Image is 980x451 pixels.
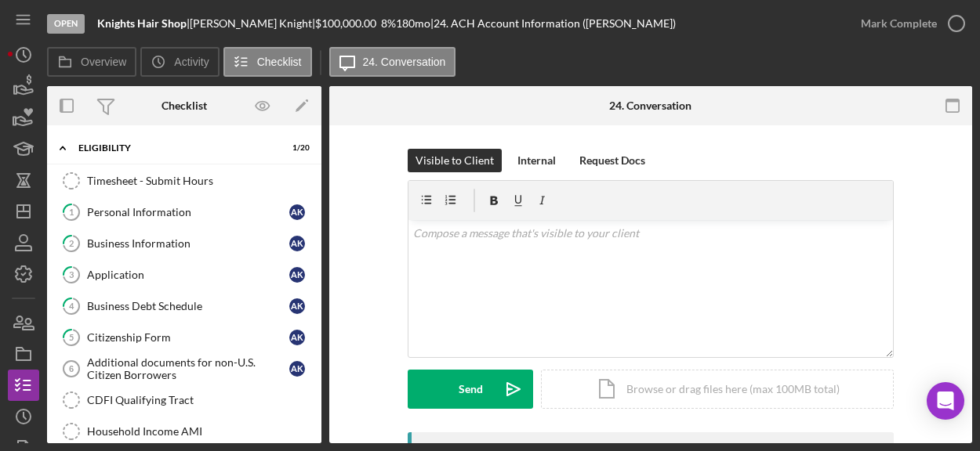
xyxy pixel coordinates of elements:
[416,149,494,172] div: Visible to Client
[97,16,187,30] b: Knights Hair Shop
[396,17,430,30] div: 180 mo
[572,149,653,172] button: Request Docs
[47,47,136,77] button: Overview
[430,17,676,30] div: | 24. ACH Account Information ([PERSON_NAME])
[289,330,305,345] div: A K
[55,353,314,384] a: 6Additional documents for non-U.S. Citizen BorrowersAK
[459,370,483,409] div: Send
[289,298,305,314] div: A K
[87,331,289,344] div: Citizenship Form
[174,56,209,68] label: Activity
[87,356,289,381] div: Additional documents for non-U.S. Citizen Borrowers
[69,332,74,342] tspan: 5
[510,149,564,172] button: Internal
[190,17,315,30] div: [PERSON_NAME] Knight |
[87,237,289,250] div: Business Information
[87,394,313,406] div: CDFI Qualifying Tract
[69,238,74,248] tspan: 2
[408,149,502,172] button: Visible to Client
[517,149,556,172] div: Internal
[55,416,314,447] a: Household Income AMI
[55,165,314,197] a: Timesheet - Submit Hours
[609,99,691,112] div: 24. Conversation
[579,149,645,172] div: Request Docs
[408,370,533,409] button: Send
[55,322,314,353] a: 5Citizenship FormAK
[223,47,312,77] button: Checklist
[55,259,314,290] a: 3ApplicationAK
[87,300,289,312] div: Business Debt Schedule
[87,269,289,281] div: Application
[289,267,305,283] div: A K
[861,8,937,39] div: Mark Complete
[97,17,190,30] div: |
[289,204,305,220] div: A K
[845,8,972,39] button: Mark Complete
[87,206,289,218] div: Personal Information
[47,14,85,34] div: Open
[55,197,314,228] a: 1Personal InformationAK
[315,17,381,30] div: $100,000.00
[69,364,74,373] tspan: 6
[257,56,302,68] label: Checklist
[329,47,456,77] button: 24. Conversation
[281,143,310,153] div: 1 / 20
[140,47,219,77] button: Activity
[381,17,396,30] div: 8 %
[289,236,305,251] div: A K
[363,56,446,68] label: 24. Conversation
[81,56,126,68] label: Overview
[87,425,313,438] div: Household Income AMI
[55,384,314,416] a: CDFI Qualifying Tract
[162,99,207,112] div: Checklist
[55,290,314,322] a: 4Business Debt ScheduleAK
[78,143,270,153] div: Eligibility
[69,269,74,280] tspan: 3
[927,382,964,420] div: Open Intercom Messenger
[69,301,74,311] tspan: 4
[55,228,314,259] a: 2Business InformationAK
[87,175,313,187] div: Timesheet - Submit Hours
[289,361,305,377] div: A K
[69,207,74,217] tspan: 1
